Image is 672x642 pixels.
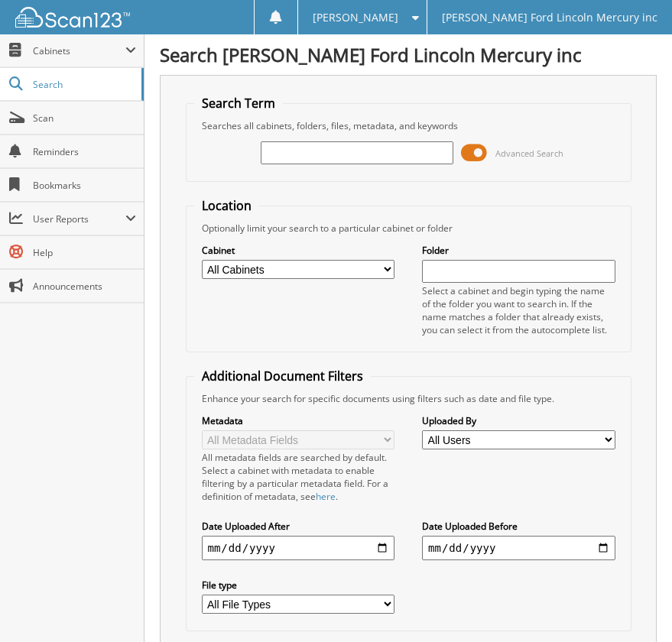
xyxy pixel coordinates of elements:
[33,44,125,57] span: Cabinets
[33,212,125,225] span: User Reports
[422,284,615,336] div: Select a cabinet and begin typing the name of the folder you want to search in. If the name match...
[33,112,136,125] span: Scan
[160,42,657,67] h1: Search [PERSON_NAME] Ford Lincoln Mercury inc
[316,490,336,503] a: here
[194,368,371,384] legend: Additional Document Filters
[33,179,136,192] span: Bookmarks
[422,244,615,257] label: Folder
[202,536,394,560] input: start
[202,520,394,533] label: Date Uploaded After
[194,392,623,405] div: Enhance your search for specific documents using filters such as date and file type.
[194,222,623,235] div: Optionally limit your search to a particular cabinet or folder
[422,414,615,427] label: Uploaded By
[422,520,615,533] label: Date Uploaded Before
[194,95,283,112] legend: Search Term
[15,7,130,28] img: scan123-logo-white.svg
[33,78,134,91] span: Search
[202,579,394,592] label: File type
[194,119,623,132] div: Searches all cabinets, folders, files, metadata, and keywords
[194,197,259,214] legend: Location
[33,145,136,158] span: Reminders
[202,451,394,503] div: All metadata fields are searched by default. Select a cabinet with metadata to enable filtering b...
[495,148,563,159] span: Advanced Search
[202,244,394,257] label: Cabinet
[442,13,657,22] span: [PERSON_NAME] Ford Lincoln Mercury inc
[596,569,672,642] iframe: Chat Widget
[422,536,615,560] input: end
[33,280,136,293] span: Announcements
[33,246,136,259] span: Help
[313,13,398,22] span: [PERSON_NAME]
[202,414,394,427] label: Metadata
